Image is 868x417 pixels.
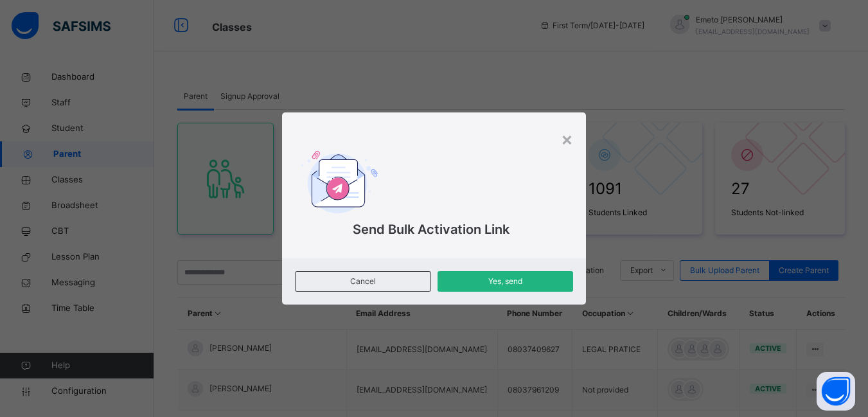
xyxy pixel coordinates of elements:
span: Yes, send [447,276,563,287]
img: sendlink.acd8a46d822de719c390e6b28b89319f.svg [301,151,378,213]
button: Open asap [817,372,855,411]
span: Send Bulk Activation Link [301,220,561,239]
div: × [561,125,573,152]
span: Cancel [305,276,420,287]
